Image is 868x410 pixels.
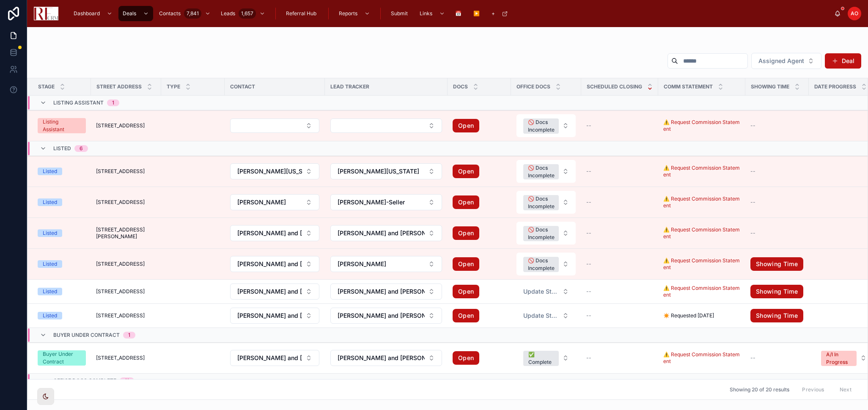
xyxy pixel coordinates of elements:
button: Select Button [330,256,442,272]
a: 📅 [451,6,467,21]
a: ⚠️ Request Commission Statement [663,195,740,209]
a: [STREET_ADDRESS][PERSON_NAME] [96,226,156,240]
button: Select Button [516,253,576,275]
a: Buyer Under Contract [38,350,86,366]
a: Referral Hub [282,6,322,21]
div: 6 [80,145,83,152]
a: ⚠️ Request Commission Statement [663,285,740,298]
span: Date Progress [814,83,856,90]
span: Office Docs Complete [53,377,116,384]
span: + [492,10,495,17]
span: Stage [38,83,55,90]
a: Select Button [516,190,576,214]
a: ⚠️ Request Commission Statement [663,351,740,364]
button: Select Button [330,225,442,241]
button: Select Button [516,160,576,183]
span: [PERSON_NAME] and [PERSON_NAME] [237,311,302,320]
a: Reports [335,6,374,21]
a: Listed [38,229,86,237]
span: Dashboard [74,10,100,17]
a: Listing Assistant [38,118,86,133]
a: ⚠️ Request Commission Statement [663,257,740,270]
a: Select Button [516,308,576,324]
a: Select Button [330,349,442,366]
a: ⚠️ Request Commission Statement [663,285,740,298]
div: Listed [43,288,57,295]
span: [PERSON_NAME] and [PERSON_NAME] [237,229,302,237]
a: -- [750,230,804,237]
button: Select Button [330,118,442,133]
a: Listed [38,288,86,295]
a: [STREET_ADDRESS] [96,312,156,319]
a: Open [453,257,506,271]
a: Select Button [230,225,320,242]
a: Deals [118,6,153,21]
span: Office Docs [516,83,550,90]
button: Select Button [230,256,319,272]
span: -- [586,168,591,175]
a: Select Button [230,118,320,133]
a: Showing Time [750,257,803,271]
a: Showing Time [750,285,803,298]
a: Open [453,351,506,365]
button: Select Button [516,308,576,323]
a: -- [586,199,653,206]
a: -- [586,122,653,129]
button: Select Button [330,194,442,210]
span: [PERSON_NAME] and [PERSON_NAME] [237,260,302,268]
span: -- [750,355,755,361]
a: ⚠️ Request Commission Statement [663,226,740,240]
span: Lead Tracker [330,83,369,90]
a: ⚠️ Request Commission Statement [663,165,740,178]
a: Contacts7,841 [155,6,215,21]
span: -- [586,199,591,206]
a: + [487,6,512,21]
a: -- [586,261,653,267]
span: Deals [123,10,136,17]
button: Select Button [230,118,319,133]
a: Select Button [330,118,442,133]
button: Select Button [230,225,319,241]
span: -- [750,168,755,175]
a: Open [453,119,479,132]
a: Open [453,351,479,365]
a: -- [750,168,804,175]
span: Referral Hub [286,10,316,17]
span: -- [586,288,591,295]
a: Select Button [230,256,320,272]
span: [PERSON_NAME] and [PERSON_NAME] [237,287,302,296]
div: 1 [112,99,114,106]
span: [STREET_ADDRESS] [96,122,145,129]
button: Select Button [330,350,442,366]
div: A/I In Progress [826,351,852,366]
img: App logo [34,7,58,20]
a: Leads1,657 [217,6,269,21]
span: Update Status [523,287,559,296]
span: [PERSON_NAME][US_STATE] [338,167,419,176]
a: Open [453,119,506,132]
span: [PERSON_NAME] and [PERSON_NAME] [338,354,425,362]
a: [STREET_ADDRESS] [96,122,156,129]
a: [STREET_ADDRESS] [96,288,156,295]
a: Listed [38,312,86,319]
button: Select Button [330,163,442,179]
div: 🚫 Docs Incomplete [528,226,555,241]
a: Select Button [330,256,442,272]
span: [PERSON_NAME][US_STATE] [237,167,302,176]
span: Scheduled closing [587,83,642,90]
span: [PERSON_NAME] and [PERSON_NAME] [338,287,425,296]
a: Links [415,6,449,21]
a: Open [453,309,479,322]
span: -- [586,261,591,267]
a: Open [453,285,506,298]
a: Listed [38,198,86,206]
a: Open [453,165,479,178]
a: Open [453,195,479,209]
a: -- [750,355,804,361]
a: Showing Time [750,309,803,322]
div: 11 [125,377,129,384]
a: -- [586,312,653,319]
a: Select Button [516,346,576,370]
a: Select Button [230,307,320,324]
